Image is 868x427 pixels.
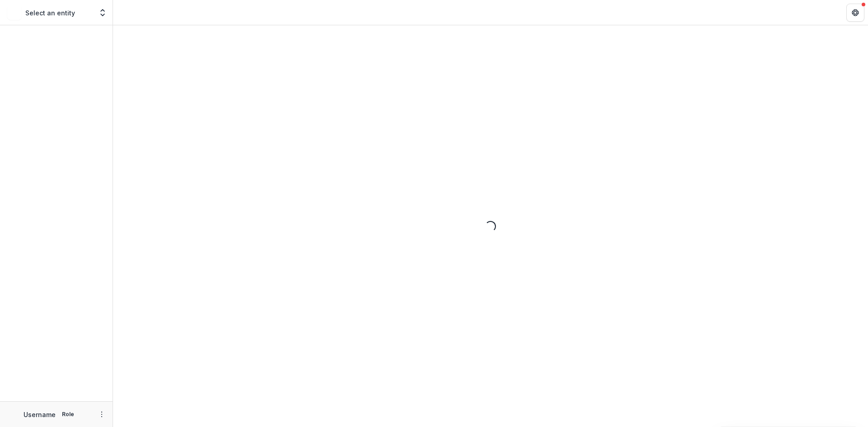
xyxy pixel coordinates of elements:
p: Select an entity [25,8,75,18]
p: Role [59,410,77,418]
button: Get Help [846,4,864,22]
p: Username [24,410,56,419]
button: More [96,409,107,420]
button: Open entity switcher [96,4,109,22]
